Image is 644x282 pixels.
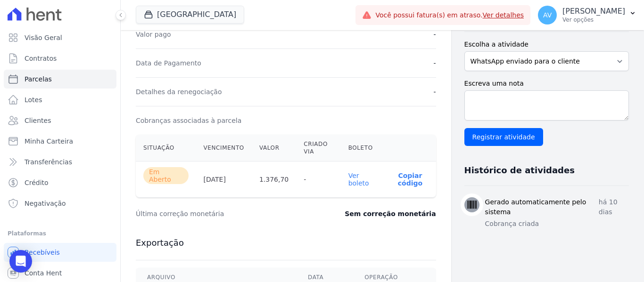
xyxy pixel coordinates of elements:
th: Vencimento [196,135,252,161]
a: Ver boleto [348,172,369,187]
p: [PERSON_NAME] [562,7,625,16]
label: Escolha a atividade [464,40,629,49]
dd: - [434,58,436,68]
a: Visão Geral [4,28,116,47]
dd: - [434,87,436,97]
span: Contratos [25,54,57,63]
th: Situação [136,135,196,161]
a: Transferências [4,153,116,171]
span: Transferências [25,157,72,167]
dt: Data de Pagamento [136,58,201,68]
dd: Sem correção monetária [345,209,436,218]
th: 1.376,70 [252,161,296,198]
p: há 10 dias [599,197,629,217]
button: [GEOGRAPHIC_DATA] [136,6,244,24]
label: Escreva uma nota [464,79,629,89]
span: Recebíveis [25,248,60,257]
span: Lotes [25,95,42,105]
a: Contratos [4,49,116,68]
span: Visão Geral [25,33,62,42]
a: Lotes [4,90,116,109]
span: Negativação [25,199,66,208]
a: Ver detalhes [483,11,524,19]
span: Você possui fatura(s) em atraso. [375,10,524,20]
dt: Cobranças associadas à parcela [136,116,241,125]
h3: Gerado automaticamente pelo sistema [485,197,599,217]
button: AV [PERSON_NAME] Ver opções [530,2,644,28]
a: Minha Carteira [4,132,116,151]
h3: Exportação [136,237,436,249]
a: Clientes [4,111,116,130]
h3: Histórico de atividades [464,165,575,176]
span: Parcelas [25,74,52,84]
dt: Detalhes da renegociação [136,87,222,97]
span: AV [543,12,552,18]
p: Ver opções [562,16,625,24]
a: Recebíveis [4,243,116,262]
th: - [296,161,340,198]
p: Cobrança criada [485,219,629,229]
span: Conta Hent [25,268,62,278]
th: Criado via [296,135,340,161]
th: Valor [252,135,296,161]
span: Minha Carteira [25,137,73,146]
input: Registrar atividade [464,128,543,146]
button: Copiar código [392,172,428,187]
span: Clientes [25,116,51,125]
a: Parcelas [4,70,116,89]
a: Negativação [4,194,116,213]
a: Crédito [4,173,116,192]
dt: Valor pago [136,30,171,39]
dd: - [434,30,436,39]
div: Plataformas [8,228,113,239]
th: Boleto [341,135,385,161]
div: Open Intercom Messenger [9,250,32,273]
span: Em Aberto [143,167,189,184]
th: [DATE] [196,161,252,198]
span: Crédito [25,178,49,187]
dt: Última correção monetária [136,209,313,218]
